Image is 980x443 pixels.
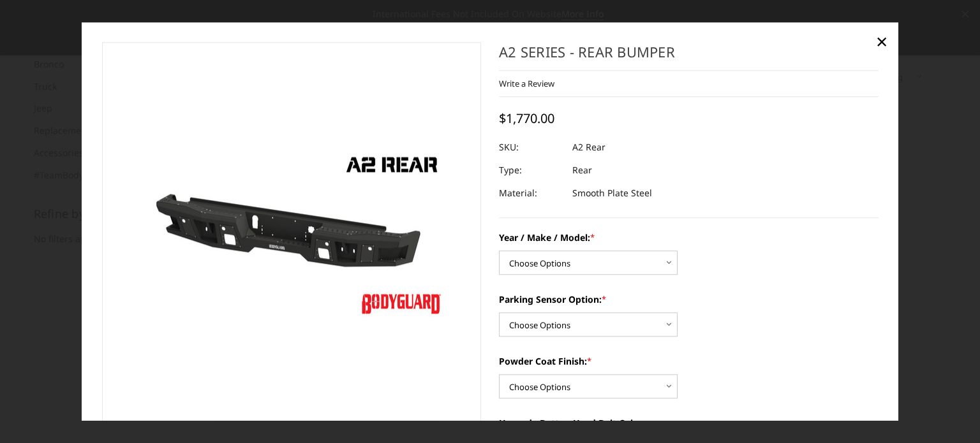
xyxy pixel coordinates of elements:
label: Powder Coat Finish: [499,354,879,368]
dt: SKU: [499,136,563,159]
label: Year / Make / Model: [499,231,879,244]
dd: A2 Rear [572,136,605,159]
a: Write a Review [499,78,554,89]
span: $1,770.00 [499,110,554,127]
a: A2 Series - Rear Bumper [102,42,482,425]
dt: Type: [499,159,563,182]
dd: Rear [572,159,592,182]
a: Close [872,31,892,52]
span: × [876,27,887,55]
label: Upgrade Button Head Bolt Color:: [499,416,879,430]
dt: Material: [499,182,563,205]
dd: Smooth Plate Steel [572,182,652,205]
label: Parking Sensor Option: [499,293,879,306]
h1: A2 Series - Rear Bumper [499,42,879,71]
